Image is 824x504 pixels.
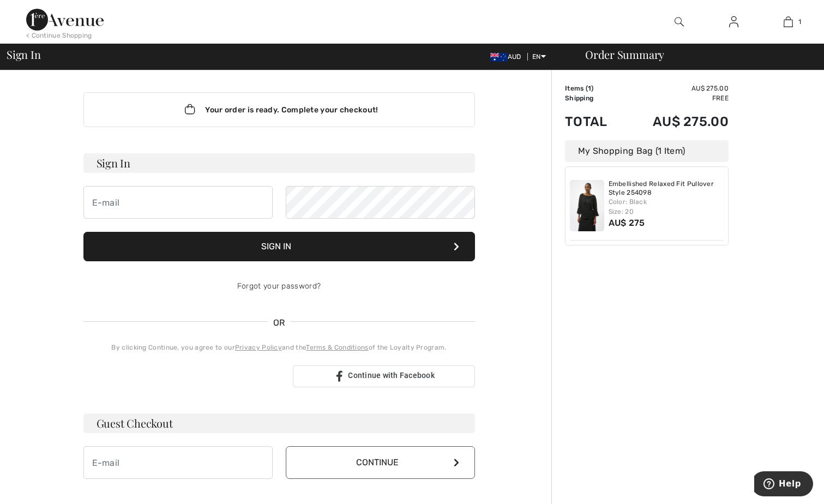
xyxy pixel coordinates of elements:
span: AUD [490,53,526,61]
div: < Continue Shopping [26,31,92,40]
img: search the website [675,15,684,28]
img: 1ère Avenue [26,9,104,31]
td: Shipping [565,93,623,103]
div: By clicking Continue, you agree to our and the of the Loyalty Program. [83,343,475,352]
span: OR [268,316,291,329]
span: 1 [798,17,801,27]
img: My Info [729,15,738,28]
div: Your order is ready. Complete your checkout! [83,92,475,127]
a: Continue with Facebook [293,365,475,387]
a: 1 [761,15,815,28]
a: Forgot your password? [237,281,321,291]
img: Australian Dollar [490,53,508,62]
img: My Bag [784,15,793,28]
div: Color: Black Size: 20 [609,197,724,217]
td: AU$ 275.00 [623,83,729,93]
span: EN [532,53,546,61]
h3: Guest Checkout [83,413,475,433]
div: Order Summary [572,49,817,60]
h3: Sign In [83,153,475,173]
a: Privacy Policy [235,344,282,351]
button: Continue [286,446,475,479]
input: E-mail [83,186,273,219]
td: Total [565,103,623,140]
a: Embellished Relaxed Fit Pullover Style 254098 [609,180,724,197]
span: 1 [588,85,591,92]
td: Items ( ) [565,83,623,93]
iframe: Sign in with Google Button [78,364,290,388]
div: My Shopping Bag (1 Item) [565,140,729,162]
input: E-mail [83,446,273,479]
span: AU$ 275 [609,218,645,228]
a: Terms & Conditions [306,344,368,351]
span: Sign In [7,49,40,60]
td: Free [623,93,729,103]
img: Embellished Relaxed Fit Pullover Style 254098 [570,180,604,231]
td: AU$ 275.00 [623,103,729,140]
span: Continue with Facebook [348,371,435,380]
a: Sign In [720,15,747,29]
iframe: Opens a widget where you can find more information [754,471,813,499]
button: Sign In [83,232,475,261]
